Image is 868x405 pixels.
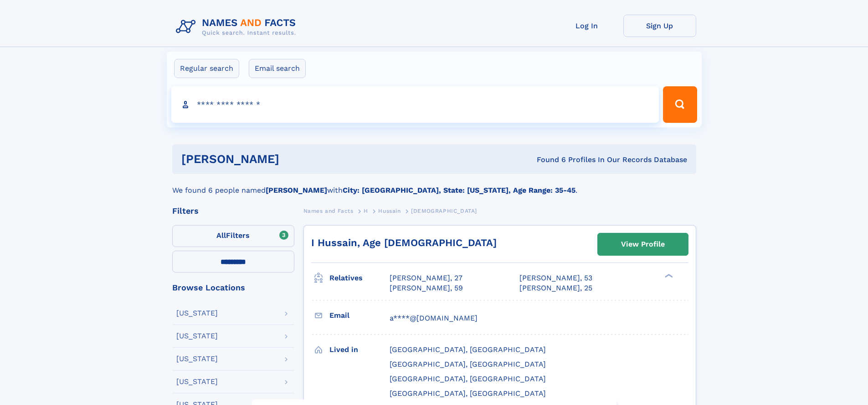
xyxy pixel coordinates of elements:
[390,360,546,368] span: [GEOGRAPHIC_DATA], [GEOGRAPHIC_DATA]
[174,59,239,78] label: Regular search
[303,205,354,216] a: Names and Facts
[411,208,477,214] span: [DEMOGRAPHIC_DATA]
[364,205,368,216] a: H
[663,86,697,123] button: Search Button
[176,355,218,363] div: [US_STATE]
[390,273,462,283] a: [PERSON_NAME], 27
[329,308,390,323] h3: Email
[329,270,390,286] h3: Relatives
[172,284,294,292] div: Browse Locations
[550,15,623,37] a: Log In
[598,233,688,255] a: View Profile
[623,15,696,37] a: Sign Up
[390,283,463,293] a: [PERSON_NAME], 59
[266,186,327,195] b: [PERSON_NAME]
[343,186,575,195] b: City: [GEOGRAPHIC_DATA], State: [US_STATE], Age Range: 35-45
[329,342,390,358] h3: Lived in
[176,378,218,385] div: [US_STATE]
[390,345,546,354] span: [GEOGRAPHIC_DATA], [GEOGRAPHIC_DATA]
[378,205,401,216] a: Hussain
[390,374,546,383] span: [GEOGRAPHIC_DATA], [GEOGRAPHIC_DATA]
[663,273,673,279] div: ❯
[181,153,408,165] h1: [PERSON_NAME]
[249,59,306,78] label: Email search
[172,207,294,215] div: Filters
[216,231,226,240] span: All
[378,208,401,214] span: Hussain
[172,225,294,247] label: Filters
[172,174,696,196] div: We found 6 people named with .
[390,389,546,398] span: [GEOGRAPHIC_DATA], [GEOGRAPHIC_DATA]
[176,332,218,340] div: [US_STATE]
[172,15,303,39] img: Logo Names and Facts
[519,273,592,283] a: [PERSON_NAME], 53
[621,234,665,255] div: View Profile
[311,237,497,248] a: I Hussain, Age [DEMOGRAPHIC_DATA]
[176,310,218,317] div: [US_STATE]
[408,155,687,165] div: Found 6 Profiles In Our Records Database
[364,208,368,214] span: H
[171,86,659,123] input: search input
[519,283,592,293] a: [PERSON_NAME], 25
